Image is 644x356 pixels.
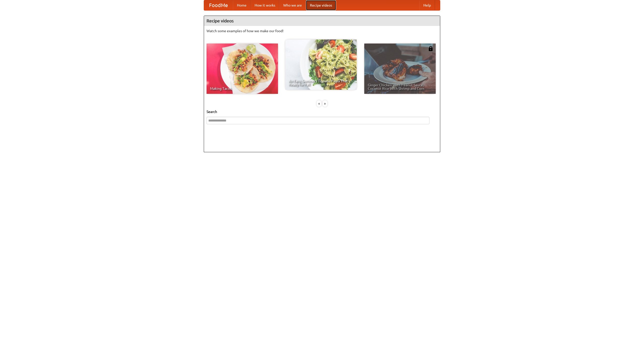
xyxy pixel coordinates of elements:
img: 483408.png [428,46,433,51]
a: An Easy, Summery Tomato Pasta That's Ready for Fall [285,39,357,90]
h4: Recipe videos [204,16,440,26]
a: FoodMe [204,0,233,10]
a: Who we are [279,0,306,10]
a: Home [233,0,251,10]
h5: Search [207,109,437,114]
span: An Easy, Summery Tomato Pasta That's Ready for Fall [289,79,353,86]
a: Help [419,0,435,10]
div: « [317,100,321,107]
a: How it works [251,0,279,10]
a: Recipe videos [306,0,336,10]
span: Making Tacos [210,87,274,90]
p: Watch some examples of how we make our food! [207,28,437,33]
div: » [323,100,327,107]
a: Making Tacos [207,44,278,94]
